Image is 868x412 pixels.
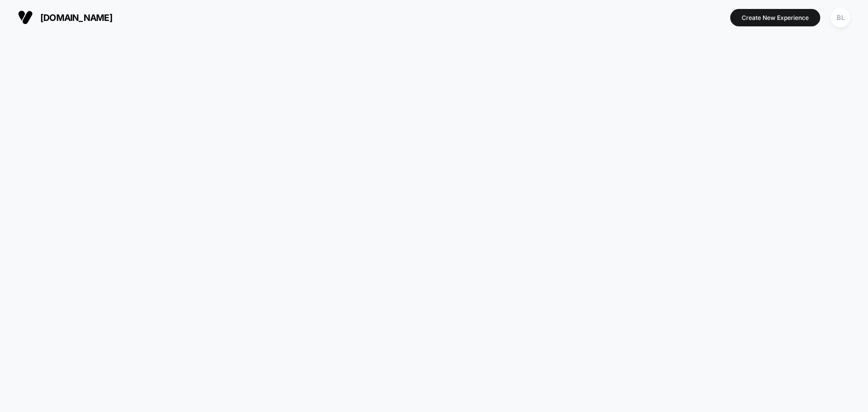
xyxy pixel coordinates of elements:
button: [DOMAIN_NAME] [15,9,115,25]
img: Visually logo [18,10,33,25]
div: BL [831,8,850,27]
button: Create New Experience [730,9,820,26]
button: BL [828,7,853,28]
span: [DOMAIN_NAME] [40,12,112,23]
